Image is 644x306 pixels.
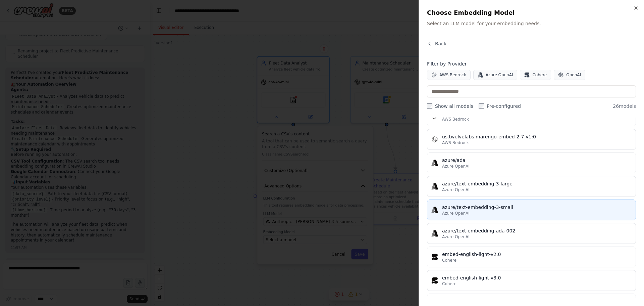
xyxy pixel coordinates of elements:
[442,258,457,263] span: Cohere
[442,251,632,258] div: embed-english-light-v2.0
[427,200,636,220] button: azure/text-embedding-3-smallAzure OpenAI
[427,20,636,27] p: Select an LLM model for your embedding needs.
[442,133,632,140] div: us.twelvelabs.marengo-embed-2-7-v1:0
[532,72,547,78] span: Cohere
[427,60,636,67] h4: Filter by Provider
[427,176,636,197] button: azure/text-embedding-3-largeAzure OpenAI
[442,204,632,211] div: azure/text-embedding-3-small
[427,40,446,47] button: Back
[442,281,457,287] span: Cohere
[427,270,636,291] button: embed-english-light-v3.0Cohere
[442,274,632,281] div: embed-english-light-v3.0
[442,140,469,145] span: AWS Bedrock
[520,70,551,80] button: Cohere
[479,103,521,110] label: Pre-configured
[442,227,632,234] div: azure/text-embedding-ada-002
[427,103,473,110] label: Show all models
[566,72,581,78] span: OpenAI
[479,103,484,109] input: Pre-configured
[427,247,636,267] button: embed-english-light-v2.0Cohere
[442,117,469,122] span: AWS Bedrock
[427,152,636,173] button: azure/adaAzure OpenAI
[442,180,632,187] div: azure/text-embedding-3-large
[486,72,513,78] span: Azure OpenAI
[427,129,636,150] button: us.twelvelabs.marengo-embed-2-7-v1:0AWS Bedrock
[442,164,470,169] span: Azure OpenAI
[473,70,518,80] button: Azure OpenAI
[427,103,432,109] input: Show all models
[439,72,466,78] span: AWS Bedrock
[442,187,470,192] span: Azure OpenAI
[427,223,636,244] button: azure/text-embedding-ada-002Azure OpenAI
[427,8,636,17] h2: Choose Embedding Model
[435,40,446,47] span: Back
[442,234,470,239] span: Azure OpenAI
[613,103,636,110] span: 26 models
[554,70,585,80] button: OpenAI
[427,70,471,80] button: AWS Bedrock
[442,211,470,216] span: Azure OpenAI
[442,157,632,164] div: azure/ada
